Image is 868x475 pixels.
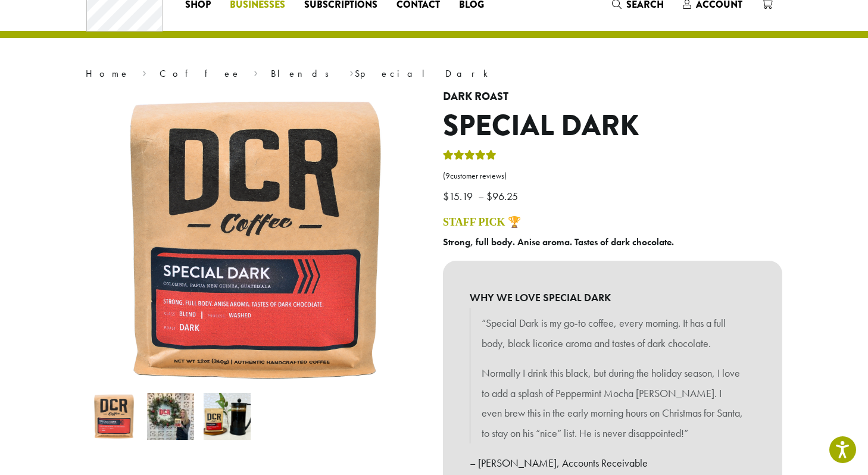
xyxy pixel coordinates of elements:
a: STAFF PICK 🏆 [443,216,521,228]
p: – [PERSON_NAME], Accounts Receivable [470,453,755,473]
a: (9customer reviews) [443,170,782,182]
span: › [142,62,146,81]
a: Home [86,67,130,80]
span: 9 [445,171,450,181]
span: › [349,62,354,81]
nav: Breadcrumb [86,67,782,81]
img: Special Dark [90,393,138,440]
span: › [254,62,258,81]
span: $ [443,189,449,203]
p: Normally I drink this black, but during the holiday season, I love to add a splash of Peppermint ... [482,363,744,443]
bdi: 15.19 [443,189,476,203]
img: Special Dark - Image 2 [147,393,194,440]
h4: Dark Roast [443,90,782,104]
p: “Special Dark is my go-to coffee, every morning. It has a full body, black licorice aroma and tas... [482,313,744,354]
bdi: 96.25 [486,189,521,203]
div: Rated 5.00 out of 5 [443,148,497,166]
a: Blends [271,67,337,80]
a: Coffee [160,67,241,80]
span: – [478,189,484,203]
b: Strong, full body. Anise aroma. Tastes of dark chocolate. [443,236,674,248]
h1: Special Dark [443,109,782,143]
img: Special Dark - Image 3 [204,393,251,440]
span: $ [486,189,492,203]
b: WHY WE LOVE SPECIAL DARK [470,287,755,308]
